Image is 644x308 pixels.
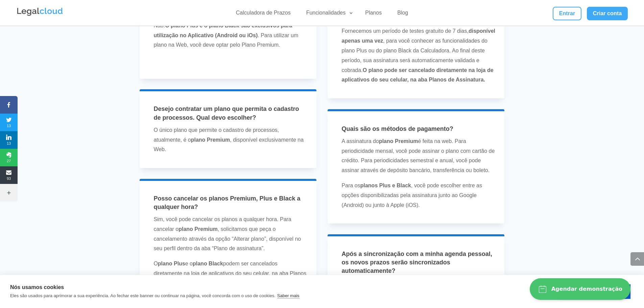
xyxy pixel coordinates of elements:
[10,284,64,290] strong: Nós usamos cookies
[16,7,64,17] img: Legalcloud Logo
[178,226,218,232] strong: plano Premium
[277,293,300,299] a: Saber mais
[342,137,496,181] p: A assinatura do é feita na web. Para periodicidade mensal, você pode assinar o plano com cartão d...
[153,259,307,293] p: O e o podem ser cancelados diretamente na loja de aplicativos do seu celular, na aba Planos de As...
[361,9,386,19] a: Planos
[587,7,628,20] a: Criar conta
[16,12,64,18] a: Logo da Legalcloud
[158,261,185,266] strong: plano Plus
[342,251,492,274] span: Após a sincronização com a minha agenda pessoal, os novos prazos serão sincronizados automaticame...
[553,7,581,20] a: Entrar
[153,215,307,259] p: Sim, você pode cancelar os planos a qualquer hora. Para cancelar o , solicitamos que peça o cance...
[342,26,496,85] p: Fornecemos um período de testes gratuito de 7 dias, , para você conhecer as funcionalidades do pl...
[342,181,496,210] p: Para os , você pode escolher entre as opções disponibilizadas pela assinatura junto ao Google (An...
[153,105,299,121] span: Desejo contratar um plano que permita o cadastro de processos. Qual devo escolher?
[10,293,276,298] p: Eles são usados para aprimorar a sua experiência. Ao fechar este banner ou continuar na página, v...
[360,183,411,188] strong: planos Plus e Black
[302,9,354,19] a: Funcionalidades
[193,261,223,266] strong: plano Black
[153,195,300,210] span: Posso cancelar os planos Premium, Plus e Black a qualquer hora?
[393,9,412,19] a: Blog
[342,67,494,83] strong: O plano pode ser cancelado diretamente na loja de aplicativos do seu celular, na aba Planos de As...
[379,138,418,144] strong: plano Premium
[232,9,295,19] a: Calculadora de Prazos
[153,23,292,38] b: O plano Plus e o plano Black são exclusivos para utilização no Aplicativo (Android ou iOs)
[342,125,453,132] span: Quais são os métodos de pagamento?
[153,21,307,55] p: Não! . Para utilizar um plano na Web, você deve optar pelo Plano Premium.
[191,137,230,143] strong: plano Premium
[153,125,307,155] p: O único plano que permite o cadastro de processos, atualmente, é o , disponível exclusivamente na...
